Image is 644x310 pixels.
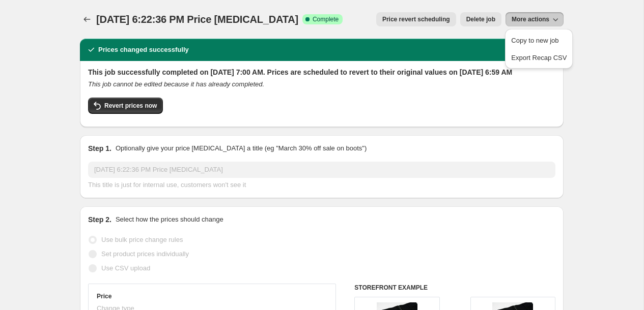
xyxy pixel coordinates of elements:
[376,12,456,26] button: Price revert scheduling
[508,32,570,48] button: Copy to new job
[88,80,264,88] i: This job cannot be edited because it has already completed.
[511,54,567,61] span: Export Recap CSV
[97,292,111,300] h3: Price
[466,15,495,23] span: Delete job
[460,12,501,26] button: Delete job
[88,181,246,189] span: This title is just for internal use, customers won't see it
[116,214,223,225] p: Select how the prices should change
[116,143,367,153] p: Optionally give your price [MEDICAL_DATA] a title (eg "March 30% off sale on boots")
[88,162,555,178] input: 30% off holiday sale
[104,102,157,110] span: Revert prices now
[96,14,298,25] span: [DATE] 6:22:36 PM Price [MEDICAL_DATA]
[101,264,150,272] span: Use CSV upload
[80,12,94,26] button: Price change jobs
[101,250,189,258] span: Set product prices individually
[98,45,189,55] h2: Prices changed successfully
[512,15,549,23] span: More actions
[382,15,450,23] span: Price revert scheduling
[88,214,111,225] h2: Step 2.
[88,98,163,114] button: Revert prices now
[88,143,111,153] h2: Step 1.
[313,15,339,23] span: Complete
[508,49,570,66] button: Export Recap CSV
[511,37,558,44] span: Copy to new job
[506,12,564,26] button: More actions
[88,67,555,77] h2: This job successfully completed on [DATE] 7:00 AM. Prices are scheduled to revert to their origin...
[101,236,183,243] span: Use bulk price change rules
[354,284,555,292] h6: STOREFRONT EXAMPLE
